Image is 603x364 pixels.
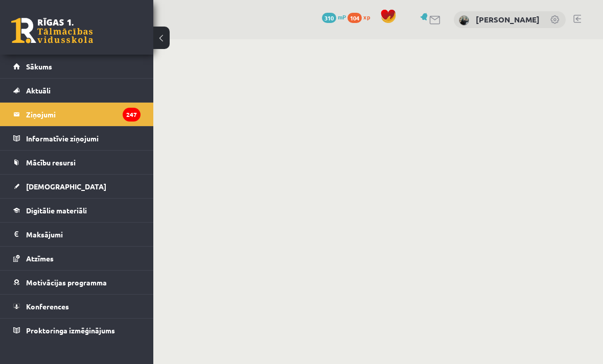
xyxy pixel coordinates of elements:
[26,62,52,71] span: Sākums
[26,158,76,167] span: Mācību resursi
[11,18,93,43] a: Rīgas 1. Tālmācības vidusskola
[13,151,141,174] a: Mācību resursi
[26,302,69,311] span: Konferences
[26,254,54,263] span: Atzīmes
[13,199,141,222] a: Digitālie materiāli
[476,14,540,25] a: [PERSON_NAME]
[338,13,346,21] span: mP
[26,127,141,150] legend: Informatīvie ziņojumi
[13,55,141,78] a: Sākums
[26,103,141,126] legend: Ziņojumi
[13,103,141,126] a: Ziņojumi247
[26,86,51,95] span: Aktuāli
[13,127,141,150] a: Informatīvie ziņojumi
[322,13,346,21] a: 310 mP
[459,15,469,26] img: Sofija Jurģevica
[26,182,106,191] span: [DEMOGRAPHIC_DATA]
[26,206,87,215] span: Digitālie materiāli
[13,295,141,318] a: Konferences
[363,13,370,21] span: xp
[13,319,141,342] a: Proktoringa izmēģinājums
[347,13,362,23] span: 104
[13,271,141,294] a: Motivācijas programma
[26,223,141,246] legend: Maksājumi
[13,175,141,198] a: [DEMOGRAPHIC_DATA]
[26,326,115,335] span: Proktoringa izmēģinājums
[347,13,375,21] a: 104 xp
[13,247,141,270] a: Atzīmes
[322,13,336,23] span: 310
[13,223,141,246] a: Maksājumi
[123,108,141,122] i: 247
[13,79,141,102] a: Aktuāli
[26,278,107,287] span: Motivācijas programma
